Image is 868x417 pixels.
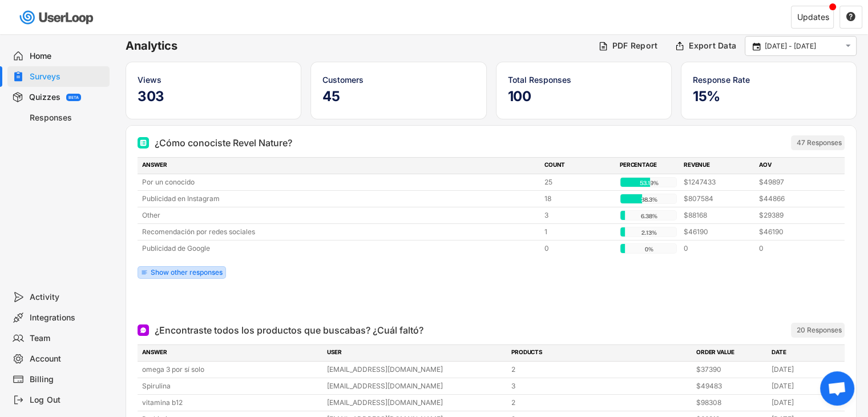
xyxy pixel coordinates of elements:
div: Total Responses [508,74,660,86]
div: Home [30,51,105,62]
div: Views [138,74,289,86]
div: ¿Encontraste todos los productos que buscabas? ¿Cuál faltó? [155,323,423,337]
div: Spirulina [142,381,320,391]
div: ANSWER [142,348,320,358]
div: $1247433 [684,177,752,187]
div: [DATE] [772,381,840,391]
img: userloop-logo-01.svg [17,6,98,29]
div: Quizzes [29,92,60,103]
div: Activity [30,292,105,303]
div: 38.3% [623,194,675,205]
div: [DATE] [772,364,840,375]
h5: 303 [138,88,289,105]
div: 25 [544,177,613,187]
div: PDF Report [612,41,658,51]
div: Account [30,354,105,364]
div: 47 Responses [797,138,842,147]
div: $49483 [696,381,765,391]
div: Responses [30,113,105,123]
div: omega 3 por sí solo [142,364,320,375]
div: 2 [511,398,689,408]
h5: 100 [508,88,660,105]
div: [EMAIL_ADDRESS][DOMAIN_NAME] [327,364,505,375]
h6: Analytics [126,38,590,54]
div: Log Out [30,395,105,406]
div: PRODUCTS [511,348,689,358]
img: Multi Select [140,139,147,146]
button:  [751,41,762,51]
div: AOV [759,161,827,171]
div: ¿Cómo conociste Revel Nature? [155,136,292,150]
div: DATE [772,348,840,358]
img: Open Ended [140,327,147,334]
div: $88168 [684,210,752,220]
div: 6.38% [623,211,675,221]
div: 53.19% [623,178,675,188]
button:  [846,12,856,22]
h5: 45 [322,88,474,105]
div: [EMAIL_ADDRESS][DOMAIN_NAME] [327,381,505,391]
div: $46190 [684,227,752,237]
div: 0% [623,244,675,254]
div: Recomendación por redes sociales [142,227,538,237]
div: Show other responses [151,269,223,276]
div: Team [30,333,105,344]
text:  [753,41,761,51]
div: Response Rate [693,74,845,86]
div: ANSWER [142,161,538,171]
div: BETA [68,95,79,99]
div: 0 [684,243,752,254]
div: $44866 [759,194,827,204]
div: $98308 [696,398,765,408]
div: $49897 [759,177,827,187]
div: Publicidad en Instagram [142,194,538,204]
div: $46190 [759,227,827,237]
button:  [843,41,853,51]
div: Export Data [689,41,736,51]
div: Publicidad de Google [142,243,538,254]
div: Surveys [30,71,105,82]
div: 20 Responses [797,326,842,335]
div: 1 [544,227,613,237]
div: 18 [544,194,613,204]
h5: 15% [693,88,845,105]
div: 2 [511,364,689,375]
div: [DATE] [772,398,840,408]
div: [EMAIL_ADDRESS][DOMAIN_NAME] [327,398,505,408]
div: 3 [511,381,689,391]
div: 0 [759,243,827,254]
div: COUNT [544,161,613,171]
div: Customers [322,74,474,86]
text:  [846,11,855,22]
div: 0 [544,243,613,254]
div: Updates [797,13,829,21]
div: REVENUE [684,161,752,171]
div: Integrations [30,312,105,323]
div: 3 [544,210,613,220]
div: $807584 [684,194,752,204]
div: Other [142,210,538,220]
div: Por un conocido [142,177,538,187]
div: Chat abierto [820,371,854,406]
div: Billing [30,374,105,385]
div: USER [327,348,505,358]
div: PERCENTAGE [620,161,677,171]
text:  [846,41,851,51]
div: ORDER VALUE [696,348,765,358]
div: vitamina b12 [142,398,320,408]
div: 2.13% [623,227,675,238]
input: Select Date Range [765,41,840,52]
div: $37390 [696,364,765,375]
div: $29389 [759,210,827,220]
